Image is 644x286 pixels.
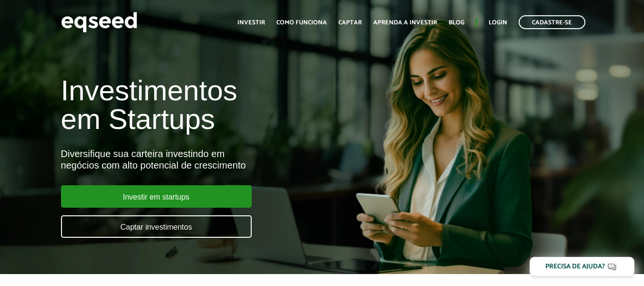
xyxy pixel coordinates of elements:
a: Investir [237,20,265,26]
a: Cadastre-se [519,15,585,29]
img: EqSeed [61,10,137,35]
a: Login [489,20,507,26]
a: Investir em startups [61,185,252,208]
h1: Investimentos em Startups [61,76,369,134]
a: Captar investimentos [61,215,252,238]
a: Captar [338,20,362,26]
a: Como funciona [276,20,327,26]
div: Diversifique sua carteira investindo em negócios com alto potencial de crescimento [61,148,369,171]
a: Blog [449,20,464,26]
a: Aprenda a investir [373,20,437,26]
